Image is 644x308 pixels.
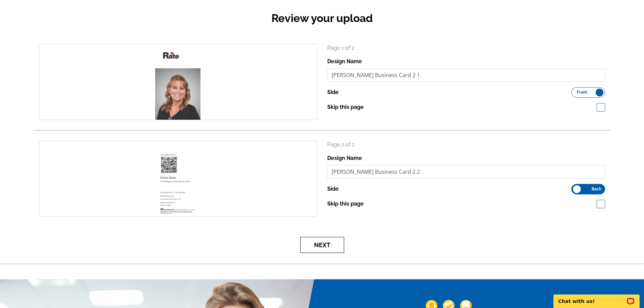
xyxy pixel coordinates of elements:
input: File Name [327,165,605,179]
p: Page 2 of 2 [327,141,605,149]
span: Back [592,187,601,191]
label: Skip this page [327,200,364,208]
label: Design Name [327,154,362,162]
input: File Name [327,68,605,82]
label: Skip this page [327,103,364,111]
label: Design Name [327,57,362,66]
iframe: LiveChat chat widget [549,287,644,308]
h2: Review your upload [34,12,610,25]
label: Side [327,88,339,96]
span: Front [577,91,587,94]
p: Page 1 of 2 [327,44,605,52]
label: Side [327,185,339,193]
button: Next [300,237,344,253]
